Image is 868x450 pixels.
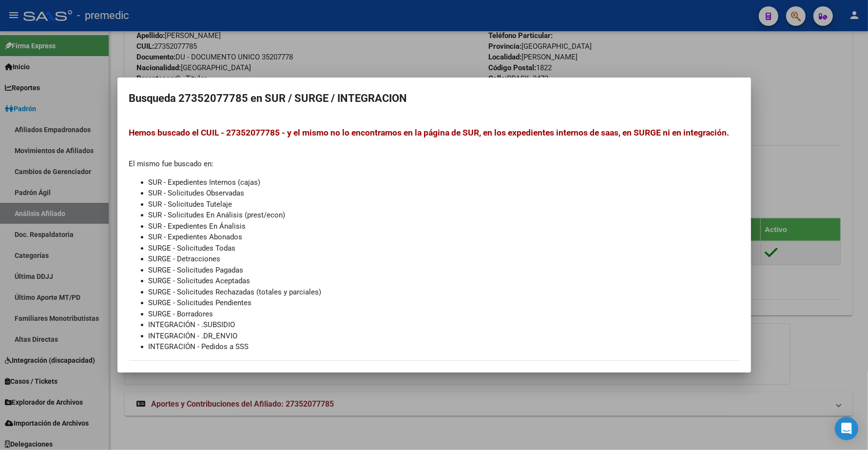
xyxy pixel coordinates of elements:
[149,188,739,199] li: SUR - Solicitudes Observadas
[129,126,739,352] div: El mismo fue buscado en:
[149,341,739,352] li: INTEGRACIÓN - Pedidos a SSS
[149,297,739,309] li: SURGE - Solicitudes Pendientes
[835,417,858,440] div: Open Intercom Messenger
[149,265,739,276] li: SURGE - Solicitudes Pagadas
[129,128,730,137] span: Hemos buscado el CUIL - 27352077785 - y el mismo no lo encontramos en la página de SUR, en los ex...
[149,319,739,331] li: INTEGRACIÓN - .SUBSIDIO
[149,210,739,221] li: SUR - Solicitudes En Análisis (prest/econ)
[129,89,739,108] h2: Busqueda 27352077785 en SUR / SURGE / INTEGRACION
[149,243,739,254] li: SURGE - Solicitudes Todas
[149,177,739,188] li: SUR - Expedientes Internos (cajas)
[149,331,739,342] li: INTEGRACIÓN - .DR_ENVIO
[149,221,739,232] li: SUR - Expedientes En Ánalisis
[149,254,739,265] li: SURGE - Detracciones
[149,309,739,320] li: SURGE - Borradores
[149,287,739,298] li: SURGE - Solicitudes Rechazadas (totales y parciales)
[149,232,739,243] li: SUR - Expedientes Abonados
[149,275,739,287] li: SURGE - Solicitudes Aceptadas
[149,199,739,210] li: SUR - Solicitudes Tutelaje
